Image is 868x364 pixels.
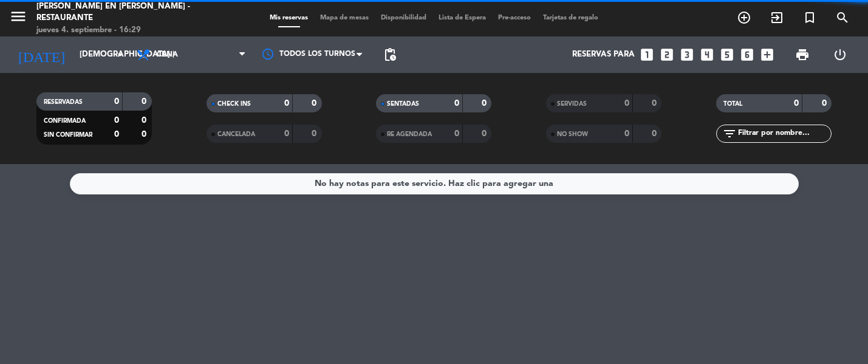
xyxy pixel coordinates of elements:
span: SENTADAS [387,101,419,107]
span: Lista de Espera [432,15,492,21]
strong: 0 [624,129,629,138]
i: looks_5 [719,47,735,63]
strong: 0 [822,99,829,108]
strong: 0 [624,99,629,108]
div: jueves 4. septiembre - 16:29 [36,24,208,36]
span: print [795,47,810,62]
i: menu [9,7,27,26]
span: SERVIDAS [557,101,587,107]
strong: 0 [312,99,319,108]
span: Cena [157,50,178,59]
input: Filtrar por nombre... [737,127,831,140]
strong: 0 [794,99,799,108]
i: filter_list [722,126,737,141]
button: menu [9,7,27,30]
strong: 0 [284,129,289,138]
span: Disponibilidad [375,15,432,21]
span: Mapa de mesas [314,15,375,21]
i: add_circle_outline [737,10,751,25]
strong: 0 [312,129,319,138]
i: search [835,10,850,25]
span: Pre-acceso [492,15,537,21]
span: Mis reservas [264,15,314,21]
div: [PERSON_NAME] en [PERSON_NAME] - Restaurante [36,1,208,24]
i: looks_6 [739,47,755,63]
i: [DATE] [9,41,73,68]
span: NO SHOW [557,131,588,137]
span: Tarjetas de regalo [537,15,604,21]
strong: 0 [652,129,659,138]
strong: 0 [284,99,289,108]
span: RESERVADAS [44,99,83,105]
i: looks_one [639,47,655,63]
i: turned_in_not [802,10,817,25]
i: looks_two [659,47,675,63]
strong: 0 [454,99,459,108]
span: CONFIRMADA [44,118,86,124]
strong: 0 [114,130,119,139]
strong: 0 [142,130,149,139]
span: CANCELADA [217,131,255,137]
strong: 0 [142,116,149,125]
span: TOTAL [723,101,742,107]
span: SIN CONFIRMAR [44,132,92,138]
i: looks_3 [679,47,695,63]
strong: 0 [652,99,659,108]
i: add_box [759,47,775,63]
span: Reservas para [572,50,635,60]
div: No hay notas para este servicio. Haz clic para agregar una [315,177,553,191]
strong: 0 [114,116,119,125]
strong: 0 [454,129,459,138]
span: CHECK INS [217,101,251,107]
div: LOG OUT [821,36,859,73]
strong: 0 [142,97,149,106]
strong: 0 [482,129,489,138]
strong: 0 [114,97,119,106]
span: pending_actions [383,47,397,62]
i: power_settings_new [833,47,847,62]
strong: 0 [482,99,489,108]
i: exit_to_app [770,10,784,25]
i: arrow_drop_down [113,47,128,62]
i: looks_4 [699,47,715,63]
span: RE AGENDADA [387,131,432,137]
